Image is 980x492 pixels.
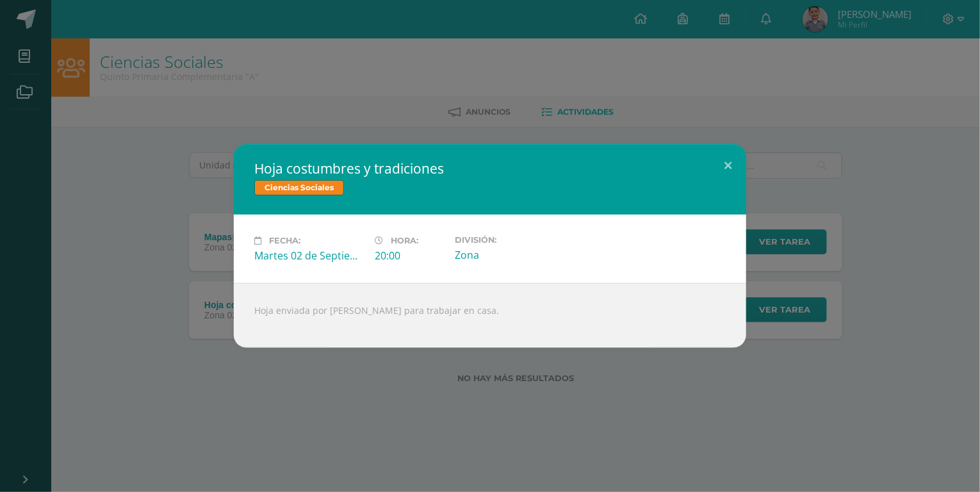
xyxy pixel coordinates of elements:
[254,160,726,177] h2: Hoja costumbres y tradiciones
[710,144,746,188] button: Close (Esc)
[269,236,300,245] span: Fecha:
[254,249,364,263] div: Martes 02 de Septiembre
[375,249,445,263] div: 20:00
[391,236,418,245] span: Hora:
[455,235,565,245] label: División:
[455,248,565,262] div: Zona
[234,283,746,348] div: Hoja enviada por [PERSON_NAME] para trabajar en casa.
[254,180,344,195] span: Ciencias Sociales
